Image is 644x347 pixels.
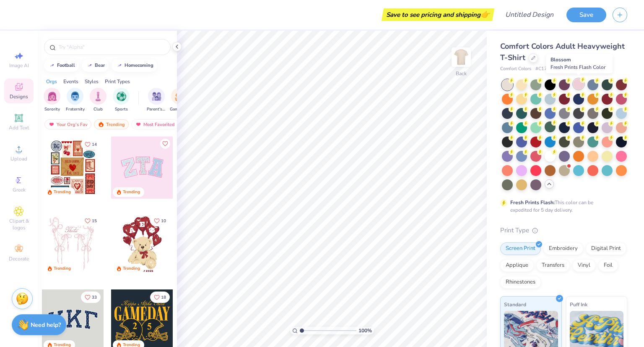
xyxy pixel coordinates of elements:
[147,88,166,113] button: filter button
[92,295,97,300] span: 33
[566,8,606,22] button: Save
[500,41,625,63] span: Comfort Colors Adult Heavyweight T-Shirt
[161,295,166,300] span: 18
[95,63,105,68] div: bear
[105,78,130,85] div: Print Types
[90,88,106,113] button: filter button
[13,187,26,193] span: Greek
[135,121,142,127] img: most_fav.gif
[116,63,123,68] img: trend_line.gif
[9,255,29,262] span: Decorate
[170,88,189,113] div: filter for Game Day
[572,259,596,272] div: Vinyl
[82,59,109,72] button: bear
[66,106,85,113] span: Fraternity
[115,106,128,113] span: Sports
[98,121,104,127] img: trending.gif
[150,215,170,226] button: Like
[57,63,75,68] div: football
[81,139,101,150] button: Like
[10,93,28,100] span: Designs
[160,139,170,149] button: Like
[58,43,165,51] input: Try "Alpha"
[92,142,97,147] span: 14
[131,119,179,129] div: Most Favorited
[9,62,29,69] span: Image AI
[44,88,60,113] div: filter for Sorority
[504,300,526,309] span: Standard
[31,321,61,329] strong: Need help?
[112,59,157,72] button: homecoming
[384,8,492,21] div: Save to see pricing and shipping
[551,64,605,71] span: Fresh Prints Flash Color
[81,215,101,226] button: Like
[456,70,467,77] div: Back
[117,92,126,101] img: Sports Image
[147,106,166,113] span: Parent's Weekend
[500,276,541,289] div: Rhinestones
[93,92,103,101] img: Club Image
[170,106,189,113] span: Game Day
[63,78,78,85] div: Events
[10,155,27,162] span: Upload
[161,219,166,223] span: 10
[546,54,613,73] div: Blossom
[44,119,91,129] div: Your Org's Fav
[170,88,189,113] button: filter button
[586,242,626,255] div: Digital Print
[499,6,560,23] input: Untitled Design
[570,300,587,309] span: Puff Ink
[47,92,57,101] img: Sorority Image
[9,124,29,131] span: Add Text
[147,88,166,113] div: filter for Parent's Weekend
[543,242,583,255] div: Embroidery
[54,189,71,195] div: Trending
[123,266,140,272] div: Trending
[500,242,541,255] div: Screen Print
[44,88,60,113] button: filter button
[113,88,130,113] div: filter for Sports
[535,66,553,73] span: # C1717
[90,88,106,113] div: filter for Club
[66,88,85,113] button: filter button
[66,88,85,113] div: filter for Fraternity
[500,226,627,235] div: Print Type
[54,266,71,272] div: Trending
[85,78,99,85] div: Styles
[44,106,60,113] span: Sorority
[81,292,101,303] button: Like
[480,9,490,19] span: 👉
[49,63,55,68] img: trend_line.gif
[123,189,140,195] div: Trending
[175,92,184,101] img: Game Day Image
[46,78,57,85] div: Orgs
[93,106,103,113] span: Club
[510,199,555,206] strong: Fresh Prints Flash:
[510,199,613,214] div: This color can be expedited for 5 day delivery.
[94,119,129,129] div: Trending
[92,219,97,223] span: 15
[70,92,80,101] img: Fraternity Image
[358,327,372,334] span: 100 %
[86,63,93,68] img: trend_line.gif
[152,92,161,101] img: Parent's Weekend Image
[453,49,470,66] img: Back
[48,121,55,127] img: most_fav.gif
[150,292,170,303] button: Like
[4,218,34,231] span: Clipart & logos
[125,63,153,68] div: homecoming
[500,259,534,272] div: Applique
[536,259,570,272] div: Transfers
[500,66,531,73] span: Comfort Colors
[598,259,618,272] div: Foil
[113,88,130,113] button: filter button
[44,59,79,72] button: football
